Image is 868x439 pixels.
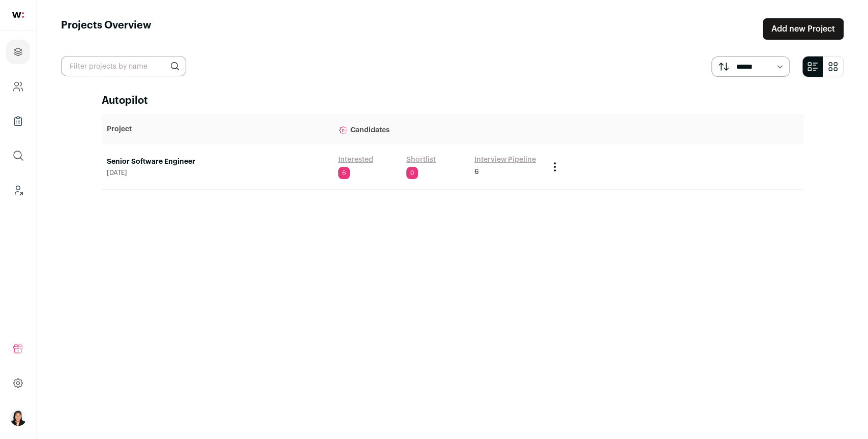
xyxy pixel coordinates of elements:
[61,18,152,40] h1: Projects Overview
[107,169,328,177] span: [DATE]
[107,124,328,134] p: Project
[338,119,538,139] p: Candidates
[406,167,418,179] span: 0
[107,157,328,167] a: Senior Software Engineer
[10,409,26,426] img: 13709957-medium_jpg
[763,18,844,40] a: Add new Project
[10,409,26,426] button: Open dropdown
[549,161,561,173] button: Project Actions
[61,56,186,76] input: Filter projects by name
[338,167,350,179] span: 6
[406,155,436,165] a: Shortlist
[474,155,536,165] a: Interview Pipeline
[474,167,479,177] span: 6
[12,12,24,18] img: wellfound-shorthand-0d5821cbd27db2630d0214b213865d53afaa358527fdda9d0ea32b1df1b89c2c.svg
[6,40,30,64] a: Projects
[6,178,30,202] a: Leads (Backoffice)
[6,109,30,133] a: Company Lists
[338,155,373,165] a: Interested
[6,74,30,99] a: Company and ATS Settings
[102,94,803,108] h2: Autopilot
